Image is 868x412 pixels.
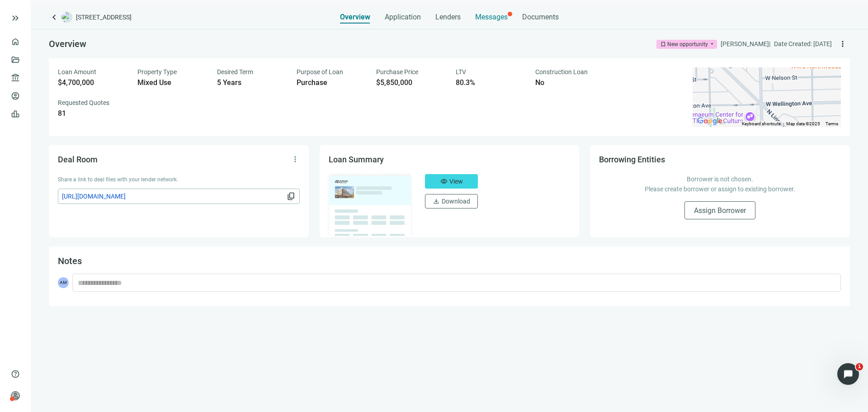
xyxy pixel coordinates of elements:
span: visibility [440,178,448,185]
span: Deal Room [58,155,98,164]
span: account_balance [11,73,17,82]
span: [STREET_ADDRESS] [76,13,132,22]
span: Purchase Price [376,68,418,76]
span: person [11,391,20,400]
div: 81 [58,109,127,118]
button: more_vert [835,37,850,51]
span: Map data ©2025 [786,121,820,126]
button: downloadDownload [425,194,478,208]
div: No [535,78,604,87]
span: AM [58,277,69,288]
a: Terms (opens in new tab) [826,121,838,126]
p: Please create borrower or assign to existing borrower. [608,184,832,194]
span: Application [385,13,421,22]
div: [PERSON_NAME] | [721,39,770,49]
button: visibilityView [425,174,478,189]
a: keyboard_arrow_left [49,12,60,23]
span: Lenders [435,13,461,22]
span: Messages [475,13,508,21]
button: Keyboard shortcuts [742,121,781,127]
span: Desired Term [217,68,253,76]
div: Purchase [297,78,365,87]
div: $4,700,000 [58,78,127,87]
span: 1 [856,363,863,370]
button: more_vert [288,152,302,166]
span: Borrowing Entities [599,155,665,164]
span: content_copy [287,192,296,201]
span: Documents [522,13,559,22]
span: Purpose of Loan [297,68,343,76]
span: Requested Quotes [58,99,109,106]
p: Borrower is not chosen. [608,174,832,184]
span: help [11,369,20,379]
button: Assign Borrower [684,201,755,219]
span: Download [442,198,470,205]
div: Date Created: [DATE] [774,39,832,49]
img: Google [695,115,725,127]
span: View [449,178,463,185]
span: Assign Borrower [694,206,746,215]
span: bookmark [660,41,666,47]
img: dealOverviewImg [326,171,415,238]
span: download [433,198,440,205]
span: Overview [340,13,370,22]
div: New opportunity [667,40,708,49]
span: Share a link to deal files with your lender network. [58,176,178,183]
iframe: Intercom live chat [837,363,859,385]
div: 80.3% [456,78,524,87]
a: Open this area in Google Maps (opens a new window) [695,115,725,127]
span: more_vert [291,155,300,164]
span: [URL][DOMAIN_NAME] [62,191,285,201]
img: deal-logo [61,12,72,23]
span: more_vert [838,39,847,48]
span: Loan Summary [329,155,384,164]
span: LTV [456,68,466,76]
span: Overview [49,38,86,49]
span: Property Type [137,68,177,76]
span: Loan Amount [58,68,96,76]
div: Mixed Use [137,78,206,87]
span: Notes [58,256,82,266]
span: Construction Loan [535,68,588,76]
div: 5 Years [217,78,286,87]
div: $5,850,000 [376,78,445,87]
button: keyboard_double_arrow_right [10,13,21,24]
